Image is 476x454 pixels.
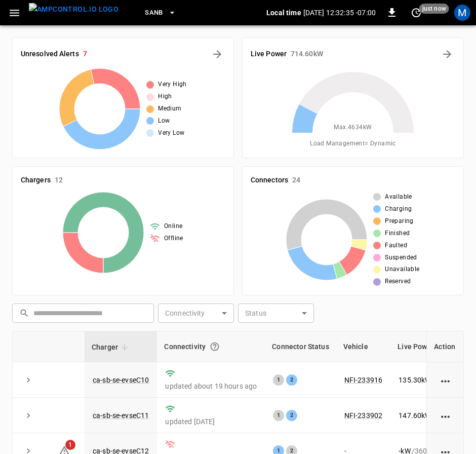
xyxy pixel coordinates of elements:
h6: Connectors [251,175,288,186]
p: [DATE] 12:32:35 -07:00 [303,8,376,18]
span: 1 [65,440,75,450]
span: Very Low [158,128,184,138]
p: 135.30 kW [399,375,431,385]
button: set refresh interval [408,5,424,21]
span: just now [419,4,449,14]
span: Low [158,116,170,126]
button: SanB [141,3,180,23]
span: Online [164,221,182,232]
span: Suspended [385,253,417,263]
span: Load Management = Dynamic [310,139,396,149]
p: updated [DATE] [165,417,257,427]
div: Connectivity [164,337,258,356]
div: 2 [286,374,297,386]
div: 2 [286,410,297,421]
div: action cell options [439,375,452,385]
img: ampcontrol.io logo [29,3,118,16]
div: 1 [273,374,284,386]
span: Available [385,192,412,202]
div: / 360 kW [399,410,457,421]
h6: Chargers [21,175,51,186]
span: Finished [385,229,410,239]
p: updated about 19 hours ago [165,381,257,391]
a: ca-sb-se-evseC10 [93,376,149,384]
button: expand row [21,372,36,388]
div: / 360 kW [399,375,457,385]
h6: Unresolved Alerts [21,49,79,60]
span: Reserved [385,277,411,287]
span: Unavailable [385,264,419,275]
h6: 12 [55,175,63,186]
div: 1 [273,410,284,421]
button: Energy Overview [439,46,455,62]
button: All Alerts [209,46,225,62]
span: Very High [158,80,187,90]
span: Max. 4634 kW [334,123,372,133]
div: action cell options [439,410,452,421]
span: SanB [145,7,163,19]
span: Charging [385,204,412,214]
p: Local time [266,8,301,18]
span: Medium [158,104,181,114]
a: NFI-233916 [344,376,383,384]
span: Offline [164,234,183,244]
th: Live Power [390,331,465,362]
th: Connector Status [265,331,336,362]
button: Connection between the charger and our software. [206,337,224,356]
span: Faulted [385,241,407,251]
h6: Live Power [251,49,287,60]
h6: 714.60 kW [291,49,323,60]
h6: 7 [83,49,87,60]
a: ca-sb-se-evseC11 [93,411,149,420]
span: High [158,92,172,102]
p: 147.60 kW [399,410,431,421]
span: Preparing [385,216,414,226]
th: Vehicle [336,331,391,362]
div: profile-icon [454,5,470,21]
button: expand row [21,408,36,423]
th: Action [426,331,463,362]
a: NFI-233902 [344,411,383,420]
span: Charger [92,341,131,353]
